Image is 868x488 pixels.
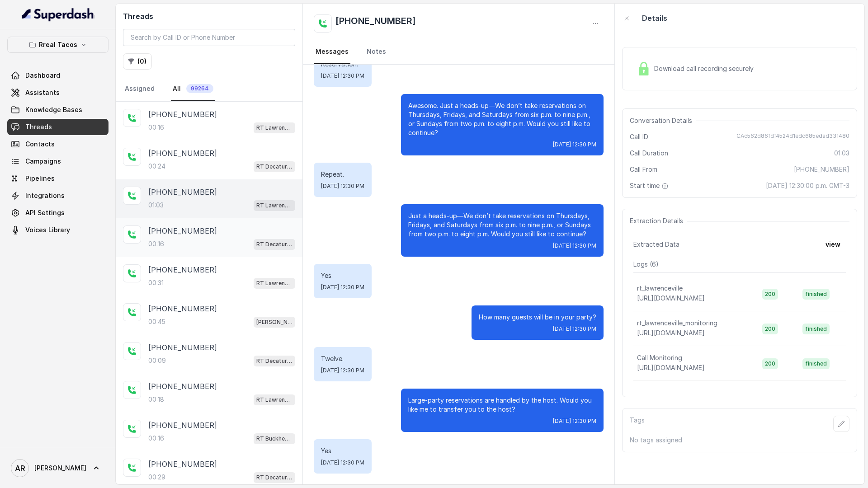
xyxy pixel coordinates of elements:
h2: Threads [123,11,295,22]
p: Details [642,13,667,23]
button: view [820,236,846,253]
button: Rreal Tacos [7,37,108,53]
span: Campaigns [25,157,61,166]
a: All99264 [171,77,215,101]
button: (0) [123,53,152,70]
p: Rreal Tacos [39,39,77,50]
p: Just a heads-up—We don’t take reservations on Thursdays, Fridays, and Saturdays from six p.m. to ... [408,211,596,239]
span: finished [802,358,830,369]
span: Call From [630,165,657,174]
span: 200 [762,289,778,300]
p: RT Lawrenceville [256,201,292,210]
span: Contacts [25,140,55,149]
a: Messages [314,40,350,64]
p: Order Claims WH [637,388,688,397]
p: 00:16 [148,239,164,249]
p: [PHONE_NUMBER] [148,420,217,431]
span: finished [802,289,830,300]
span: Voices Library [25,225,70,235]
span: Start time [630,181,670,190]
p: 00:09 [148,356,166,365]
a: Contacts [7,136,108,152]
span: CAc562d86fdf4524d1edc685edad331480 [736,132,849,141]
text: AR [15,464,25,473]
span: finished [802,324,830,334]
p: Yes. [321,271,364,280]
span: Assistants [25,88,60,97]
a: Pipelines [7,170,108,187]
p: Tags [630,416,645,432]
span: [DATE] 12:30 PM [321,72,364,80]
span: Extracted Data [633,240,679,249]
span: 200 [762,358,778,369]
span: Call ID [630,132,648,141]
span: Conversation Details [630,116,696,125]
h2: [PHONE_NUMBER] [335,14,416,33]
p: [PHONE_NUMBER] [148,381,217,392]
span: Call Duration [630,149,668,158]
p: RT Decatur / EN [256,473,292,482]
span: [URL][DOMAIN_NAME] [637,364,705,371]
p: [PHONE_NUMBER] [148,342,217,353]
a: Integrations [7,188,108,204]
p: RT Decatur / EN [256,162,292,171]
span: 99264 [186,84,213,93]
p: 01:03 [148,201,164,210]
span: [URL][DOMAIN_NAME] [637,329,705,337]
p: RT Lawrenceville [256,279,292,288]
span: [DATE] 12:30 PM [553,418,596,425]
p: RT Lawrenceville [256,123,292,132]
span: Pipelines [25,174,55,183]
p: [PERSON_NAME] / EN [256,318,292,327]
span: [DATE] 12:30 PM [321,367,364,374]
p: rt_lawrenceville_monitoring [637,319,717,328]
p: Repeat. [321,170,364,179]
span: API Settings [25,208,65,217]
p: [PHONE_NUMBER] [148,148,217,159]
a: Voices Library [7,222,108,238]
p: RT Lawrenceville [256,395,292,404]
p: Twelve. [321,354,364,363]
a: Threads [7,119,108,135]
span: [DATE] 12:30 PM [553,325,596,333]
img: Lock Icon [637,62,651,75]
p: Logs ( 6 ) [633,260,846,269]
nav: Tabs [123,77,295,101]
p: [PHONE_NUMBER] [148,187,217,197]
span: Integrations [25,191,65,200]
p: rt_lawrenceville [637,284,683,293]
p: 00:45 [148,317,165,326]
p: RT Decatur / EN [256,357,292,366]
p: 00:18 [148,395,164,404]
span: [PHONE_NUMBER] [794,165,849,174]
p: 00:29 [148,473,165,482]
a: Assigned [123,77,156,101]
p: 00:16 [148,434,164,443]
img: light.svg [22,7,94,22]
a: Knowledge Bases [7,102,108,118]
p: 00:16 [148,123,164,132]
p: RT Decatur / EN [256,240,292,249]
span: Extraction Details [630,216,687,225]
p: Large-party reservations are handled by the host. Would you like me to transfer you to the host? [408,396,596,414]
p: 00:31 [148,278,164,287]
p: [PHONE_NUMBER] [148,303,217,314]
span: [PERSON_NAME] [34,464,86,473]
span: [DATE] 12:30 PM [553,242,596,249]
p: Awesome. Just a heads-up—We don’t take reservations on Thursdays, Fridays, and Saturdays from six... [408,101,596,137]
a: Dashboard [7,67,108,84]
p: No tags assigned [630,436,849,445]
p: RT Buckhead / EN [256,434,292,443]
input: Search by Call ID or Phone Number [123,29,295,46]
p: 00:24 [148,162,165,171]
p: [PHONE_NUMBER] [148,109,217,120]
p: [PHONE_NUMBER] [148,225,217,236]
span: Threads [25,122,52,131]
span: [DATE] 12:30 PM [321,284,364,291]
a: Campaigns [7,153,108,169]
span: Dashboard [25,71,60,80]
span: [DATE] 12:30 PM [321,183,364,190]
p: Call Monitoring [637,353,682,362]
p: [PHONE_NUMBER] [148,264,217,275]
p: Yes. [321,446,364,455]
